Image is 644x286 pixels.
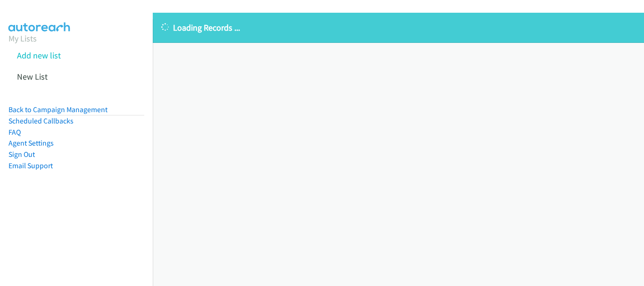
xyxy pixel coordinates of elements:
[8,150,35,159] a: Sign Out
[17,71,48,82] a: New List
[8,33,37,44] a: My Lists
[161,21,636,34] p: Loading Records ...
[17,50,61,61] a: Add new list
[8,128,21,137] a: FAQ
[8,116,74,125] a: Scheduled Callbacks
[8,105,107,114] a: Back to Campaign Management
[8,161,53,170] a: Email Support
[8,139,54,147] a: Agent Settings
